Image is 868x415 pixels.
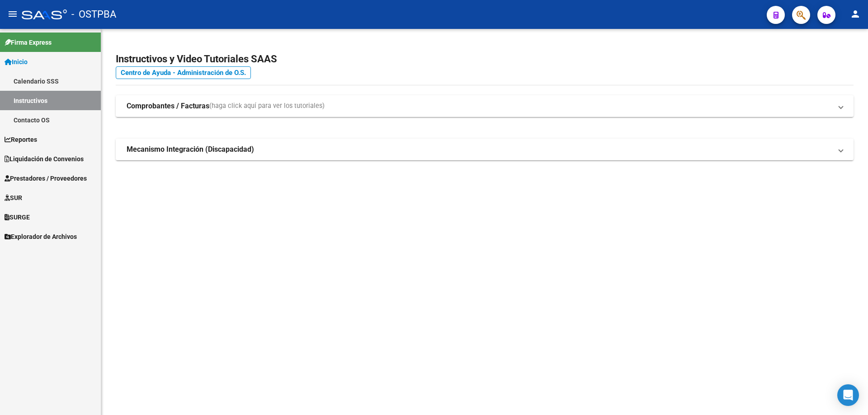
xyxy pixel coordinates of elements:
[5,232,77,242] span: Explorador de Archivos
[5,173,87,183] span: Prestadores / Proveedores
[5,212,30,222] span: SURGE
[5,154,84,164] span: Liquidación de Convenios
[209,101,325,111] span: (haga click aquí para ver los tutoriales)
[116,139,854,160] mat-expansion-panel-header: Mecanismo Integración (Discapacidad)
[5,193,22,203] span: SUR
[5,57,28,67] span: Inicio
[837,384,859,406] div: Open Intercom Messenger
[116,95,854,117] mat-expansion-panel-header: Comprobantes / Facturas(haga click aquí para ver los tutoriales)
[850,9,861,19] mat-icon: person
[71,5,116,24] span: - OSTPBA
[127,101,209,111] strong: Comprobantes / Facturas
[5,135,37,145] span: Reportes
[116,66,251,79] a: Centro de Ayuda - Administración de O.S.
[116,51,854,68] h2: Instructivos y Video Tutoriales SAAS
[7,9,18,19] mat-icon: menu
[5,37,52,47] span: Firma Express
[127,145,254,154] strong: Mecanismo Integración (Discapacidad)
